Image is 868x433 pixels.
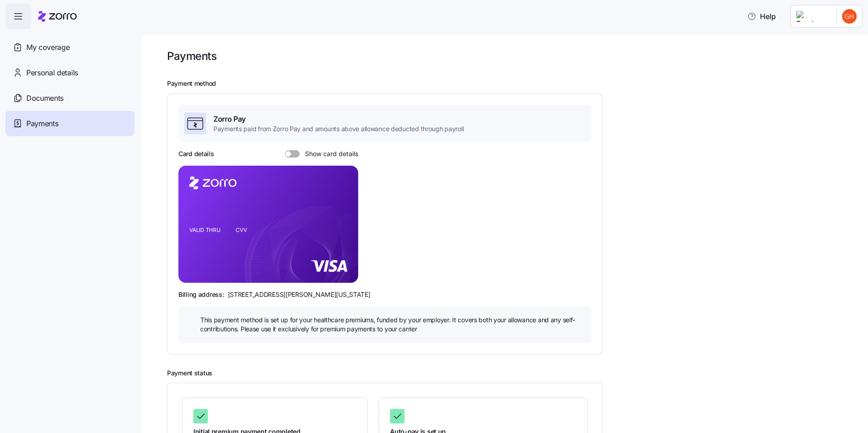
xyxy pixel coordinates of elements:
span: Billing address: [178,290,224,299]
span: My coverage [26,42,69,53]
tspan: CVV [236,226,247,233]
a: Payments [5,111,134,136]
span: Personal details [26,67,78,79]
a: Personal details [5,60,134,85]
span: Payments [26,118,58,129]
button: Help [740,7,783,25]
span: Zorro Pay [213,113,464,125]
img: Employer logo [796,11,829,22]
a: My coverage [5,34,134,60]
h2: Payment method [167,79,855,88]
img: icon bulb [186,315,197,326]
a: Documents [5,85,134,111]
span: This payment method is set up for your healthcare premiums, funded by your employer. It covers bo... [200,315,584,334]
h3: Card details [178,149,214,158]
span: Show card details [300,150,358,157]
span: [STREET_ADDRESS][PERSON_NAME][US_STATE] [228,290,370,299]
span: Documents [26,93,64,104]
tspan: VALID THRU [189,226,221,233]
h2: Payment status [167,369,855,378]
span: Help [747,11,776,22]
span: Payments paid from Zorro Pay and amounts above allowance deducted through payroll [213,124,464,133]
img: c1b5785b506b28a557e20a2b9b3b5b52 [842,9,857,24]
h1: Payments [167,49,217,63]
